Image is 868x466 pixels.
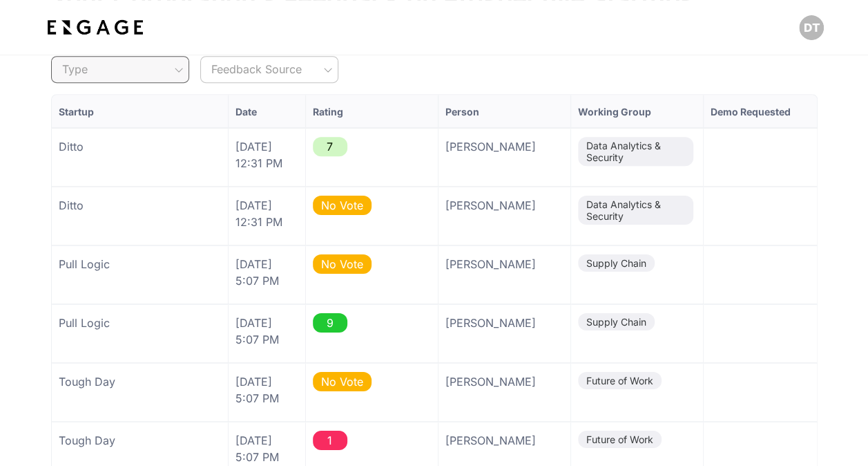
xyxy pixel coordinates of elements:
[445,197,563,214] div: Max Hyldebrandt
[235,256,298,289] div: 7/28/2025, 5:07 PM
[59,373,221,390] div: Tough Day
[327,140,333,153] span: 7
[586,140,661,163] span: Data Analytics & Security
[59,104,221,119] div: Startup
[711,104,829,119] div: Demo Requested
[200,56,338,83] div: Feedback Source
[321,257,363,271] span: No Vote
[586,198,661,222] span: Data Analytics & Security
[235,138,298,171] div: 8/5/2025, 12:31 PM
[445,315,563,331] div: David Torres
[235,104,298,119] div: Date
[59,256,221,272] div: Pull Logic
[578,104,696,119] div: Working Group
[586,375,653,386] span: Future of Work
[235,432,298,465] div: 7/28/2025, 5:07 PM
[445,256,563,272] div: Max Hyldebrandt
[59,432,221,449] div: Tough Day
[586,434,653,445] span: Future of Work
[327,434,332,447] span: 1
[59,197,221,214] div: Ditto
[235,373,298,407] div: 7/28/2025, 5:07 PM
[586,257,646,269] span: Supply Chain
[59,138,221,155] div: Ditto
[445,138,563,155] div: David Torres
[44,15,146,40] img: bdf1fb74-1727-4ba0-a5bd-bc74ae9fc70b.jpeg
[321,375,363,389] span: No Vote
[445,373,563,390] div: David Torres
[586,316,646,328] span: Supply Chain
[59,315,221,331] div: Pull Logic
[327,316,334,330] span: 9
[799,15,824,40] img: Profile picture of David Torres
[445,432,563,449] div: Max Hyldebrandt
[799,15,824,40] button: Open profile menu
[445,104,563,119] div: Person
[235,197,298,230] div: 8/5/2025, 12:31 PM
[321,198,363,212] span: No Vote
[51,56,189,83] div: Type
[313,104,431,119] div: Rating
[235,315,298,348] div: 7/28/2025, 5:07 PM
